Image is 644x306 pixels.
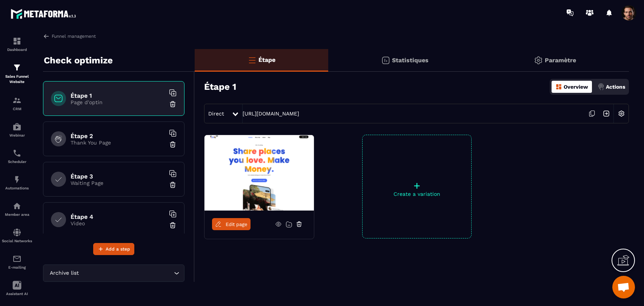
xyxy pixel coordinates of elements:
img: stats.20deebd0.svg [381,56,390,65]
p: Actions [606,84,625,90]
img: image [204,135,314,211]
img: automations [12,122,22,131]
img: arrow-next.bcc2205e.svg [599,106,613,121]
img: email [12,254,22,263]
a: emailemailE-mailing [2,249,32,275]
a: formationformationSales Funnel Website [2,57,32,90]
h6: Étape 4 [71,213,165,220]
a: Assistant AI [2,275,32,301]
a: [URL][DOMAIN_NAME] [243,111,299,117]
p: CRM [2,107,32,111]
h6: Étape 3 [71,173,165,180]
a: automationsautomationsWebinar [2,117,32,143]
p: Social Networks [2,239,32,243]
p: Webinar [2,133,32,137]
h6: Étape 1 [71,92,165,99]
p: Page d'optin [71,99,165,105]
img: scheduler [12,149,22,158]
img: trash [169,141,177,148]
img: setting-w.858f3a88.svg [614,106,629,121]
p: Video [71,220,165,226]
img: trash [169,100,177,108]
p: Scheduler [2,160,32,164]
img: actions.d6e523a2.png [598,83,604,90]
img: formation [12,63,22,72]
a: Edit page [212,218,251,230]
input: Search for option [80,269,172,277]
a: formationformationCRM [2,90,32,117]
span: Edit page [226,221,247,227]
p: Create a variation [363,191,471,197]
img: formation [12,96,22,105]
img: arrow [43,33,50,40]
div: Search for option [43,264,184,282]
p: Thank You Page [71,140,165,146]
span: Archive list [48,269,80,277]
p: E-mailing [2,265,32,269]
img: trash [169,181,177,189]
p: Member area [2,212,32,217]
img: setting-gr.5f69749f.svg [534,56,543,65]
h6: Étape 2 [71,132,165,140]
img: bars-o.4a397970.svg [247,55,257,65]
p: Overview [564,84,588,90]
button: Add a step [93,243,134,255]
p: Statistiques [392,57,429,64]
p: Étape [258,56,275,63]
h3: Étape 1 [204,81,236,92]
img: automations [12,201,22,211]
img: dashboard-orange.40269519.svg [555,83,562,90]
p: Sales Funnel Website [2,74,32,85]
img: automations [12,175,22,184]
div: Mở cuộc trò chuyện [612,276,635,298]
img: social-network [12,228,22,237]
img: formation [12,37,22,46]
p: Automations [2,186,32,190]
img: trash [169,221,177,229]
p: Waiting Page [71,180,165,186]
a: social-networksocial-networkSocial Networks [2,222,32,249]
span: Direct [208,111,224,117]
a: Funnel management [43,33,96,40]
p: Assistant AI [2,292,32,296]
a: automationsautomationsMember area [2,196,32,222]
a: schedulerschedulerScheduler [2,143,32,169]
a: automationsautomationsAutomations [2,169,32,196]
p: Dashboard [2,48,32,52]
img: logo [11,7,78,21]
p: + [363,180,471,191]
span: Add a step [106,245,130,253]
p: Check optimize [44,53,113,68]
a: formationformationDashboard [2,31,32,57]
p: Paramètre [545,57,576,64]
